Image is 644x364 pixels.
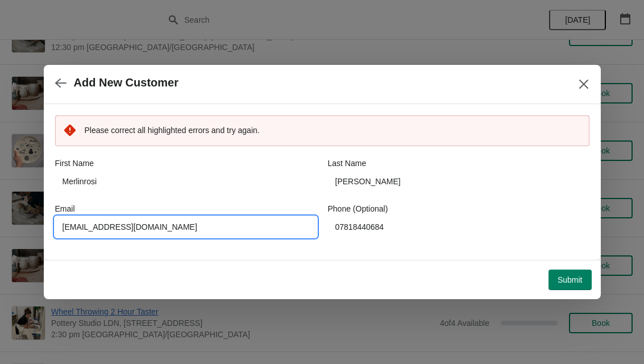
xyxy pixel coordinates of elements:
button: Submit [549,270,592,290]
button: Close [574,74,594,94]
label: Email [55,203,75,214]
span: Submit [558,275,583,284]
input: Enter your phone number [328,217,589,237]
label: Last Name [328,158,367,169]
input: Enter your email [55,217,317,237]
h2: Add New Customer [74,76,178,89]
input: Smith [328,171,589,192]
label: Phone (Optional) [328,203,388,214]
label: First Name [55,158,94,169]
p: Please correct all highlighted errors and try again. [85,125,580,136]
input: John [55,171,317,192]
